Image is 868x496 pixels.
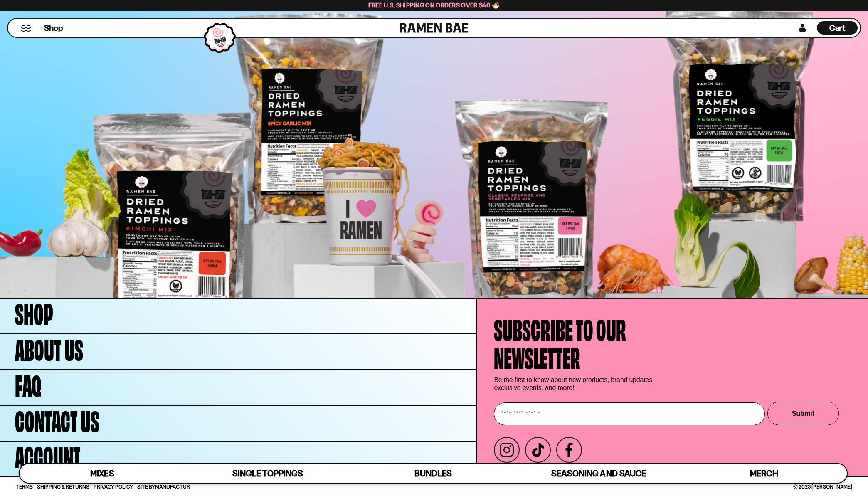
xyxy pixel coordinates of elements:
[44,22,63,34] span: Shop
[37,484,89,489] a: Shipping & Returns
[16,484,33,489] a: Terms
[94,484,133,489] a: Privacy Policy
[494,376,660,392] p: Be the first to know about new products, brand updates, exclusive events, and more!
[494,313,626,370] h4: Subscribe to our newsletter
[793,484,852,489] span: © 2023 [PERSON_NAME]
[494,402,765,425] input: Enter your email
[155,483,190,490] a: Manufactur
[368,1,500,9] span: Free U.S. Shipping on Orders over $40 🍜
[817,19,858,37] div: Cart
[44,21,63,35] a: Shop
[767,402,839,425] button: Submit
[20,25,32,32] button: Mobile Menu Trigger
[137,484,190,489] span: Site By
[15,333,83,362] span: About Us
[15,405,99,433] span: Contact Us
[15,369,42,397] span: FAQ
[15,441,81,469] span: Account
[829,23,846,33] span: Cart
[15,298,53,326] span: Shop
